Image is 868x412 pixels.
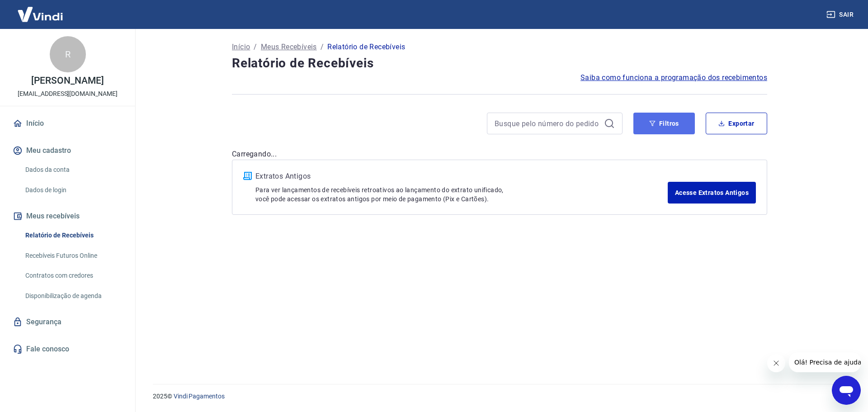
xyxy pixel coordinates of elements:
a: Dados da conta [22,161,124,179]
p: Relatório de Recebíveis [327,42,405,52]
span: Olá! Precisa de ajuda? [5,6,76,14]
p: [EMAIL_ADDRESS][DOMAIN_NAME] [18,89,118,99]
a: Acesse Extratos Antigos [668,182,756,204]
a: Início [232,42,250,52]
input: Busque pelo número do pedido [495,117,600,130]
h4: Relatório de Recebíveis [232,54,767,72]
a: Disponibilização de agenda [22,287,124,305]
p: Para ver lançamentos de recebíveis retroativos ao lançamento do extrato unificado, você pode aces... [255,185,668,204]
button: Sair [825,6,857,23]
button: Filtros [633,113,695,134]
button: Meus recebíveis [11,206,124,226]
iframe: Botão para abrir a janela de mensagens [832,376,861,405]
p: Extratos Antigos [255,171,668,182]
iframe: Mensagem da empresa [789,352,861,372]
p: 2025 © [153,392,846,401]
img: ícone [243,172,252,180]
p: / [254,42,257,52]
a: Relatório de Recebíveis [22,226,124,245]
button: Meu cadastro [11,141,124,161]
a: Vindi Pagamentos [174,393,225,400]
a: Segurança [11,312,124,332]
p: / [321,42,324,52]
a: Meus Recebíveis [261,42,317,52]
p: Carregando... [232,149,767,160]
a: Saiba como funciona a programação dos recebimentos [580,72,767,83]
iframe: Fechar mensagem [767,354,785,372]
a: Contratos com credores [22,266,124,285]
button: Exportar [706,113,767,134]
img: Vindi [11,0,70,28]
div: R [50,36,86,72]
a: Fale conosco [11,339,124,359]
a: Início [11,114,124,133]
a: Dados de login [22,181,124,199]
a: Recebíveis Futuros Online [22,246,124,265]
p: [PERSON_NAME] [31,76,104,85]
